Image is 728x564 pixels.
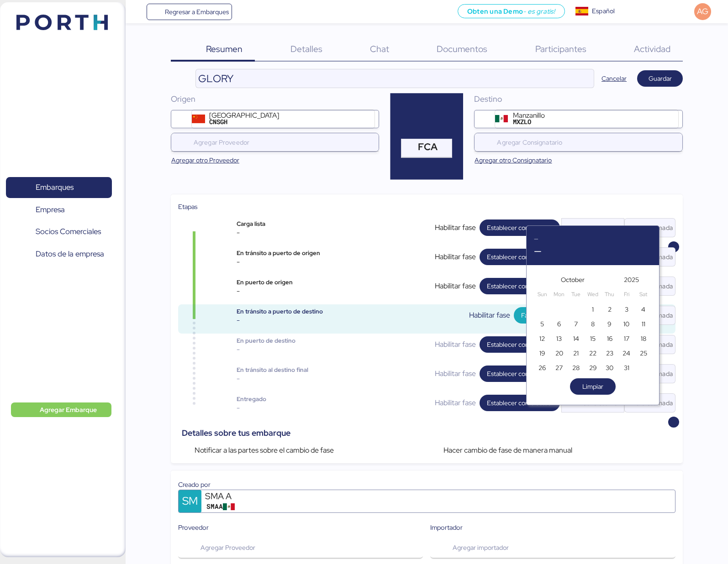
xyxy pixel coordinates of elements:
[589,362,597,373] span: 29
[569,317,583,330] button: 7
[534,233,652,245] div: —
[237,308,346,315] div: En tránsito a puerto de destino
[603,287,617,301] div: Thu
[513,119,545,125] div: MXZLO
[435,339,476,350] span: Habilitar fase
[552,317,566,330] button: 6
[590,333,596,344] span: 15
[514,307,560,324] button: Fase actual
[535,287,549,301] div: Sun
[637,302,650,316] button: 4
[535,346,549,360] button: 19
[589,348,596,359] span: 22
[430,536,675,559] button: Agregar importador
[559,272,586,287] button: October
[603,346,617,360] button: 23
[443,445,572,456] span: Hacer cambio de fase de manera manual
[480,336,560,353] button: Establecer como actual
[625,219,675,237] input: Hora estimada
[572,362,580,373] span: 28
[552,287,566,301] div: Mon
[592,6,615,16] div: Español
[513,112,545,119] div: Manzanillo
[603,360,617,374] button: 30
[552,331,566,345] button: 13
[6,244,112,265] a: Datos de la empresa
[171,155,239,166] span: Agregar otro Proveedor
[607,319,612,329] span: 9
[637,346,650,360] button: 25
[237,221,346,227] div: Carga lista
[586,360,600,374] button: 29
[206,43,243,55] span: Resumen
[36,203,65,216] span: Empresa
[622,272,641,287] button: 2025
[594,70,634,87] button: Cancelar
[171,93,380,105] div: Origen
[495,137,666,148] input: Agregar Consignatario
[620,331,633,345] button: 17
[586,331,600,345] button: 15
[237,367,346,373] div: En tránsito al destino final
[620,287,633,301] div: Fri
[573,333,579,344] span: 14
[535,317,549,330] button: 5
[569,287,583,301] div: Tue
[586,302,600,316] button: 1
[603,302,617,316] button: 2
[480,249,560,265] button: Establecer como actual
[637,331,650,345] button: 18
[591,319,595,329] span: 8
[36,225,101,238] span: Socios Comerciales
[569,360,583,374] button: 28
[474,93,683,105] div: Destino
[539,348,545,359] span: 19
[36,247,104,261] span: Datos de la empresa
[603,331,617,345] button: 16
[237,227,346,238] div: -
[535,43,586,55] span: Participantes
[195,445,334,456] span: Notificar a las partes sobre el cambio de fase
[561,274,585,285] span: October
[637,70,683,87] button: Guardar
[637,317,650,330] button: 11
[237,279,346,286] div: En puerto de origen
[608,304,612,315] span: 2
[480,278,560,294] button: Establecer como actual
[178,480,675,490] div: Creado por
[237,250,346,256] div: En tránsito a puerto de origen
[237,402,346,413] div: -
[582,381,603,392] span: Limpiar
[237,315,346,326] div: -
[641,304,645,315] span: 4
[606,362,613,373] span: 30
[237,338,346,344] div: En puerto de destino
[487,222,553,233] span: Establecer como actual
[487,251,553,262] span: Establecer como actual
[641,333,646,344] span: 18
[453,542,509,553] span: Agregar importador
[437,43,487,55] span: Documentos
[178,536,423,559] button: Agregar Proveedor
[569,331,583,345] button: 14
[552,346,566,360] button: 20
[165,6,229,17] span: Regresar a Embarques
[200,542,255,553] span: Agregar Proveedor
[640,348,647,359] span: 25
[603,317,617,330] button: 9
[467,152,559,168] button: Agregar otro Consignatario
[624,274,639,285] span: 2025
[606,348,613,359] span: 23
[6,177,112,198] a: Embarques
[586,317,600,330] button: 8
[556,333,562,344] span: 13
[469,310,510,321] span: Habilitar fase
[475,155,552,166] span: Agregar otro Consignatario
[435,281,476,292] span: Habilitar fase
[147,4,232,20] a: Regresar a Embarques
[36,181,74,194] span: Embarques
[6,221,112,242] a: Socios Comerciales
[634,43,670,55] span: Actividad
[649,73,672,84] span: Guardar
[538,362,546,373] span: 26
